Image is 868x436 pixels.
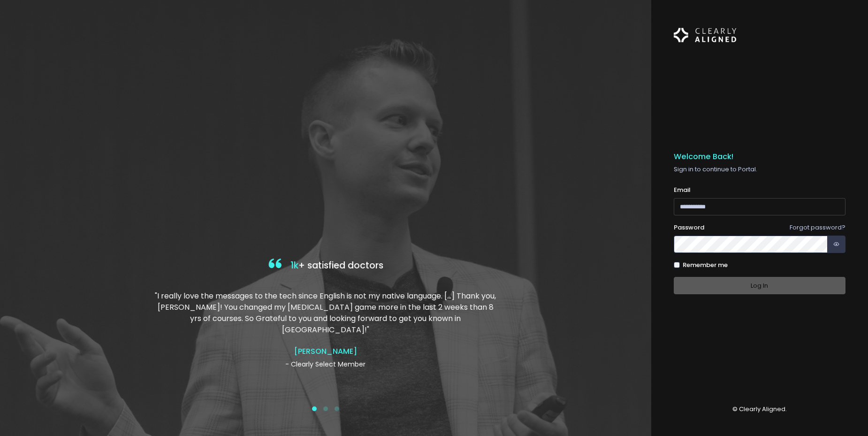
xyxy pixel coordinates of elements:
label: Remember me [683,260,728,270]
label: Password [674,223,704,232]
h4: + satisfied doctors [151,256,500,275]
img: Logo Horizontal [674,23,737,48]
span: 1k [290,259,298,272]
h4: [PERSON_NAME] [151,347,500,356]
h5: Welcome Back! [674,152,846,161]
p: - Clearly Select Member [151,360,500,369]
p: "I really love the messages to the tech since English is not my native language. […] Thank you, [... [151,291,500,336]
a: Forgot password? [790,223,845,232]
p: © Clearly Aligned. [674,405,846,414]
p: Sign in to continue to Portal. [674,165,846,174]
label: Email [674,185,691,195]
